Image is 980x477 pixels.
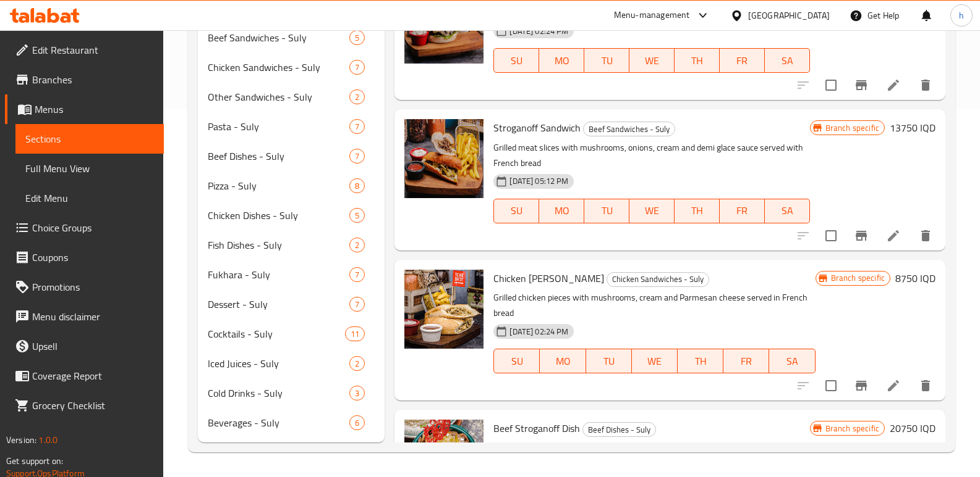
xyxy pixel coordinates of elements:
[350,151,364,162] span: 7
[350,121,364,133] span: 7
[349,208,365,223] div: items
[32,339,154,354] span: Upsell
[350,358,364,370] span: 2
[198,319,385,349] div: Cocktails - Suly11
[208,119,349,134] span: Pasta - Suly
[25,131,154,146] span: Sections
[198,230,385,260] div: Fish Dishes - Suly2
[349,178,365,193] div: items
[6,453,63,469] span: Get support on:
[404,119,484,198] img: Stroganoff Sandwich
[826,272,890,284] span: Branch specific
[5,35,164,65] a: Edit Restaurant
[15,183,164,213] a: Edit Menu
[584,122,675,136] span: Beef Sandwiches - Suly
[350,210,364,222] span: 5
[208,267,349,282] span: Fukhara - Suly
[680,52,715,70] span: TH
[350,62,364,73] span: 7
[725,202,760,220] span: FR
[770,52,805,70] span: SA
[350,91,364,103] span: 2
[208,238,349,252] span: Fish Dishes - Suly
[208,356,349,371] span: Iced Juices - Suly
[198,378,385,408] div: Cold Drinks - Suly3
[584,48,629,73] button: TU
[6,432,36,448] span: Version:
[32,280,154,294] span: Promotions
[493,290,815,321] p: Grilled chicken pieces with mushrooms, cream and Parmesan cheese served in French bread
[765,48,810,73] button: SA
[675,199,720,223] button: TH
[493,419,580,438] span: Beef Stroganoff Dish
[198,289,385,319] div: Dessert - Suly7
[5,65,164,94] a: Branches
[680,202,715,220] span: TH
[723,349,769,373] button: FR
[820,122,884,134] span: Branch specific
[584,199,629,223] button: TU
[15,124,164,154] a: Sections
[350,269,364,281] span: 7
[35,102,154,117] span: Menus
[770,202,805,220] span: SA
[589,202,624,220] span: TU
[634,202,670,220] span: WE
[32,309,154,324] span: Menu disclaimer
[586,349,632,373] button: TU
[15,154,164,183] a: Full Menu View
[5,213,164,243] a: Choice Groups
[208,149,349,164] span: Beef Dishes - Suly
[591,352,627,370] span: TU
[349,415,365,430] div: items
[349,297,365,312] div: items
[350,239,364,251] span: 2
[198,23,385,52] div: Beef Sandwiches - Suly5
[198,141,385,171] div: Beef Dishes - Suly7
[38,432,58,448] span: 1.0.0
[544,52,579,70] span: MO
[607,272,709,286] span: Chicken Sandwiches - Suly
[198,260,385,289] div: Fukhara - Suly7
[637,352,673,370] span: WE
[818,223,844,249] span: Select to update
[720,48,765,73] button: FR
[911,221,940,251] button: delete
[5,243,164,272] a: Coupons
[349,89,365,104] div: items
[505,326,573,338] span: [DATE] 02:24 PM
[846,221,876,251] button: Branch-specific-item
[818,373,844,399] span: Select to update
[32,72,154,87] span: Branches
[493,48,539,73] button: SU
[683,352,718,370] span: TH
[678,349,723,373] button: TH
[493,118,581,137] span: Stroganoff Sandwich
[720,199,765,223] button: FR
[505,25,573,37] span: [DATE] 02:24 PM
[198,408,385,438] div: Beverages - Suly6
[208,297,349,312] span: Dessert - Suly
[583,122,675,136] div: Beef Sandwiches - Suly
[614,8,690,23] div: Menu-management
[208,178,349,193] span: Pizza - Suly
[725,52,760,70] span: FR
[493,349,540,373] button: SU
[198,52,385,82] div: Chicken Sandwiches - Suly7
[5,331,164,361] a: Upsell
[895,270,935,287] h6: 8750 IQD
[208,89,349,104] div: Other Sandwiches - Suly
[539,48,584,73] button: MO
[350,32,364,44] span: 5
[208,30,349,45] div: Beef Sandwiches - Suly
[350,388,364,399] span: 3
[208,415,349,430] span: Beverages - Suly
[540,349,586,373] button: MO
[349,30,365,45] div: items
[499,52,534,70] span: SU
[349,60,365,75] div: items
[404,270,484,349] img: Chicken Alfredo Sandwich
